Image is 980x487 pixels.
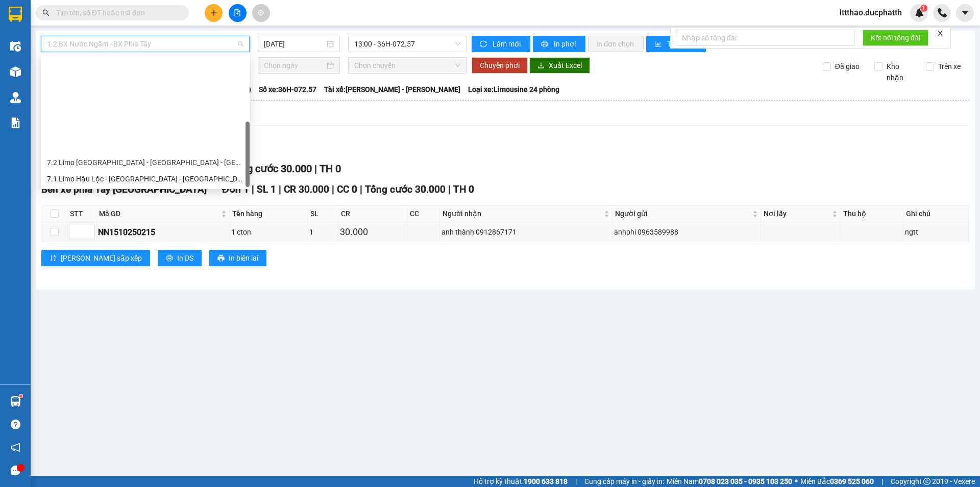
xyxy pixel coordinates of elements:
button: Chuyển phơi [472,57,528,74]
span: sort-ascending [50,254,57,263]
img: solution-icon [10,118,21,128]
span: TH 0 [453,183,474,195]
div: 30.000 [340,225,406,239]
button: printerIn biên lai [209,250,266,266]
div: ngtt [905,226,967,238]
span: Nơi lấy [764,208,830,219]
span: Đơn 1 [222,183,249,195]
span: 13:00 - 36H-072.57 [354,36,460,52]
th: STT [67,205,96,222]
input: 15/10/2025 [264,38,325,50]
span: caret-down [961,8,970,17]
button: bar-chartThống kê [646,36,706,52]
div: anh thành 0912867171 [442,226,610,238]
img: warehouse-icon [10,66,21,77]
th: SL [308,205,338,222]
span: Kết nối tổng đài [871,32,920,43]
img: logo-vxr [9,7,22,22]
div: NN1510250215 [98,226,228,239]
span: Hỗ trợ kỹ thuật: [474,476,568,487]
span: [PERSON_NAME] sắp xếp [61,252,142,264]
span: Tổng cước 30.000 [365,183,446,195]
span: printer [541,40,550,49]
span: | [360,183,362,195]
span: Miền Nam [667,476,792,487]
span: copyright [923,478,930,485]
span: plus [210,9,217,16]
span: close [937,30,944,37]
span: SL 1 [257,183,276,195]
span: Người gửi [615,208,751,219]
button: file-add [229,4,247,22]
div: 1 [309,226,336,238]
span: CC 0 [337,183,357,195]
span: bar-chart [654,40,663,49]
span: search [42,9,50,16]
span: question-circle [11,420,20,429]
button: Kết nối tổng đài [863,30,928,46]
button: sort-ascending[PERSON_NAME] sắp xếp [41,250,150,266]
span: In biên lai [229,252,258,264]
span: Loại xe: Limousine 24 phòng [468,84,559,95]
img: warehouse-icon [10,41,21,52]
span: printer [166,254,173,263]
span: Làm mới [493,38,522,50]
span: | [314,163,317,175]
span: download [537,62,545,70]
div: 7.1 Limo Hậu Lộc - Bỉm Sơn - Hà Nội [41,171,250,187]
button: plus [205,4,223,22]
button: downloadXuất Excel [529,57,590,74]
span: Số xe: 36H-072.57 [259,84,316,95]
span: Chọn chuyến [354,58,460,73]
button: printerIn DS [158,250,202,266]
span: | [448,183,451,195]
span: In DS [177,252,193,264]
div: anhphi 0963589988 [614,226,759,238]
span: | [279,183,281,195]
input: Chọn ngày [264,60,325,71]
th: Thu hộ [841,205,903,222]
span: sync [480,40,488,49]
span: Trên xe [934,61,965,72]
input: Nhập số tổng đài [676,30,854,46]
div: 7.1 Limo Hậu Lộc - [GEOGRAPHIC_DATA] - [GEOGRAPHIC_DATA] [47,173,243,184]
span: Bến xe phía Tây [GEOGRAPHIC_DATA] [41,183,207,195]
span: aim [257,9,264,16]
span: | [881,476,883,487]
span: Miền Bắc [800,476,874,487]
div: 7.2 Limo Hà Nội - Bỉm Sơn - Hậu Lộc [41,154,250,171]
span: notification [11,443,20,452]
img: warehouse-icon [10,396,21,407]
button: In đơn chọn [588,36,644,52]
span: printer [217,254,225,263]
span: lttthao.ducphatth [831,6,910,19]
button: aim [252,4,270,22]
span: 1 [922,5,925,12]
div: 1 cton [231,226,306,238]
span: In phơi [554,38,577,50]
img: icon-new-feature [915,8,924,17]
th: Tên hàng [230,205,308,222]
button: syncLàm mới [472,36,530,52]
span: | [332,183,334,195]
strong: 0708 023 035 - 0935 103 250 [699,477,792,485]
span: Đã giao [831,61,864,72]
div: 7.2 Limo [GEOGRAPHIC_DATA] - [GEOGRAPHIC_DATA] - [GEOGRAPHIC_DATA] [47,157,243,168]
span: Mã GD [99,208,219,219]
input: Tìm tên, số ĐT hoặc mã đơn [56,7,177,18]
img: warehouse-icon [10,92,21,103]
span: CR 30.000 [284,183,329,195]
th: CC [407,205,440,222]
sup: 1 [19,395,22,398]
sup: 1 [920,5,927,12]
button: caret-down [956,4,974,22]
span: Tài xế: [PERSON_NAME] - [PERSON_NAME] [324,84,460,95]
strong: 0369 525 060 [830,477,874,485]
span: ⚪️ [795,479,798,483]
span: Người nhận [443,208,602,219]
span: Cung cấp máy in - giấy in: [584,476,664,487]
td: NN1510250215 [96,222,230,242]
strong: 1900 633 818 [524,477,568,485]
button: printerIn phơi [533,36,585,52]
span: message [11,466,20,475]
